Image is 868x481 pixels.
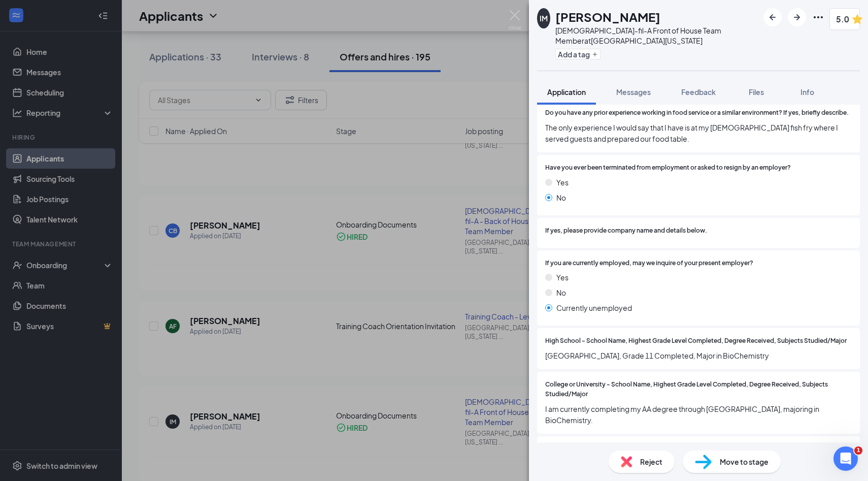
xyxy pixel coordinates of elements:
span: High School - School Name, Highest Grade Level Completed, Degree Received, Subjects Studied/Major [545,336,847,346]
span: [GEOGRAPHIC_DATA], Grade 11 Completed, Major in BioChemistry [545,350,852,361]
span: Messages [616,87,651,97]
iframe: Intercom live chat [833,446,858,471]
svg: Ellipses [812,11,824,23]
svg: ArrowLeftNew [766,11,779,23]
span: Do you have any prior experience working in food service or a similar environment? If yes, briefl... [545,108,849,118]
span: College or University - School Name, Highest Grade Level Completed, Degree Received, Subjects Stu... [545,380,852,399]
button: PlusAdd a tag [555,49,600,59]
span: If you are currently employed, may we inquire of your present employer? [545,259,753,268]
span: Currently unemployed [556,302,632,313]
span: Info [800,87,814,97]
span: No [556,287,566,298]
span: Yes [556,272,569,283]
span: Reject [640,456,662,467]
span: Yes [556,177,569,188]
h1: [PERSON_NAME] [555,8,660,25]
div: [DEMOGRAPHIC_DATA]-fil-A Front of House Team Member at [GEOGRAPHIC_DATA][US_STATE] [555,25,758,46]
span: Feedback [681,87,716,97]
div: IM [540,13,548,23]
span: The only experience I would say that I have is at my [DEMOGRAPHIC_DATA] fish fry where I served g... [545,122,852,144]
span: No [556,192,566,203]
svg: ArrowRight [791,11,803,23]
span: Application [547,87,586,97]
span: Have you ever been terminated from employment or asked to resign by an employer? [545,163,791,173]
span: Files [749,87,764,97]
span: If yes, please provide company name and details below. [545,226,707,236]
button: ArrowRight [788,8,806,26]
svg: Plus [592,51,598,57]
span: 1 [854,446,862,455]
button: ArrowLeftNew [763,8,782,26]
span: I am currently completing my AA degree through [GEOGRAPHIC_DATA], majoring in BioChemistry. [545,403,852,426]
span: 5.0 [836,13,849,25]
span: Move to stage [720,456,769,467]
